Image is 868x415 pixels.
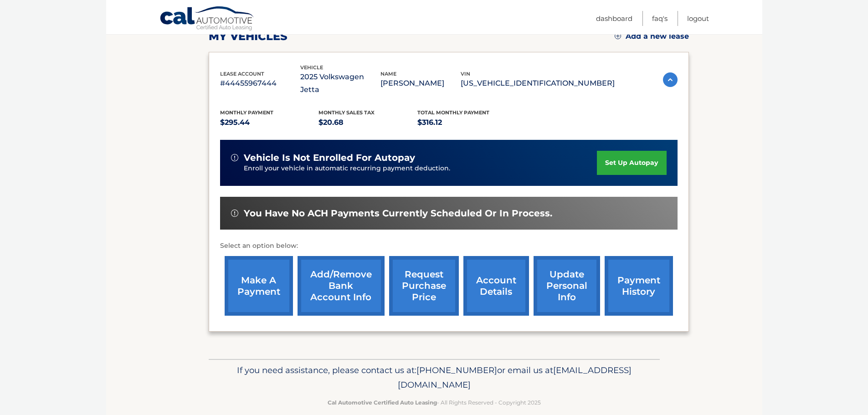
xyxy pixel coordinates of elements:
[220,241,678,251] p: Select an option below:
[417,109,489,116] span: Total Monthly Payment
[231,154,238,161] img: alert-white.svg
[652,11,668,26] a: FAQ's
[220,116,319,129] p: $295.44
[534,256,600,316] a: update personal info
[220,71,264,77] span: lease account
[596,11,632,26] a: Dashboard
[461,71,470,77] span: vin
[380,77,461,90] p: [PERSON_NAME]
[328,399,437,406] strong: Cal Automotive Certified Auto Leasing
[225,256,293,316] a: make a payment
[215,363,654,392] p: If you need assistance, please contact us at: or email us at
[220,109,273,116] span: Monthly Payment
[615,32,689,41] a: Add a new lease
[244,152,415,164] span: vehicle is not enrolled for autopay
[215,398,654,407] p: - All Rights Reserved - Copyright 2025
[220,77,300,90] p: #44455967444
[231,210,238,217] img: alert-white.svg
[209,30,288,43] h2: my vehicles
[318,116,417,129] p: $20.68
[318,109,375,116] span: Monthly sales Tax
[380,71,396,77] span: name
[389,256,459,316] a: request purchase price
[605,256,673,316] a: payment history
[597,151,666,175] a: set up autopay
[417,116,516,129] p: $316.12
[463,256,529,316] a: account details
[298,256,385,316] a: Add/Remove bank account info
[300,71,380,96] p: 2025 Volkswagen Jetta
[159,6,255,32] a: Cal Automotive
[244,208,552,219] span: You have no ACH payments currently scheduled or in process.
[300,64,323,71] span: vehicle
[663,72,678,87] img: accordion-active.svg
[398,365,632,390] span: [EMAIL_ADDRESS][DOMAIN_NAME]
[244,164,597,174] p: Enroll your vehicle in automatic recurring payment deduction.
[461,77,615,90] p: [US_VEHICLE_IDENTIFICATION_NUMBER]
[687,11,709,26] a: Logout
[615,33,621,39] img: add.svg
[416,365,497,375] span: [PHONE_NUMBER]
